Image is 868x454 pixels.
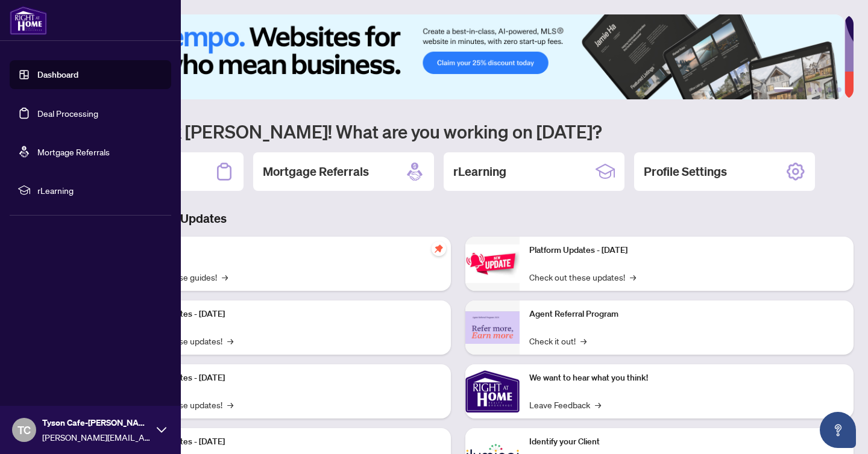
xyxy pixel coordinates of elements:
button: 3 [808,87,813,92]
span: Tyson Cafe-[PERSON_NAME] [42,416,151,429]
span: → [227,398,233,411]
h2: rLearning [453,163,506,180]
a: Mortgage Referrals [37,146,110,157]
button: 6 [837,87,841,92]
p: Self-Help [127,244,441,257]
a: Leave Feedback→ [529,398,601,411]
span: [PERSON_NAME][EMAIL_ADDRESS][DOMAIN_NAME] [42,431,151,444]
h2: Mortgage Referrals [263,163,369,180]
button: 4 [817,87,822,92]
img: We want to hear what you think! [465,364,520,418]
h1: Welcome back [PERSON_NAME]! What are you working on [DATE]? [63,120,854,143]
img: Platform Updates - June 23, 2025 [465,244,520,282]
button: 5 [827,87,832,92]
img: logo [10,6,47,35]
button: Open asap [820,412,856,448]
p: Agent Referral Program [529,308,844,321]
p: Identify your Client [529,435,844,449]
h2: Profile Settings [644,163,727,180]
span: → [222,270,228,284]
span: → [630,270,636,284]
img: Agent Referral Program [465,311,520,344]
a: Dashboard [37,69,78,80]
button: 1 [774,87,793,92]
a: Check out these updates!→ [529,270,636,284]
span: pushpin [432,241,446,256]
img: Slide 0 [63,14,844,99]
p: Platform Updates - [DATE] [529,244,844,257]
p: Platform Updates - [DATE] [127,435,441,449]
p: Platform Updates - [DATE] [127,308,441,321]
a: Deal Processing [37,108,98,119]
p: We want to hear what you think! [529,372,844,385]
h3: Brokerage & Industry Updates [63,210,854,227]
p: Platform Updates - [DATE] [127,372,441,385]
span: TC [17,421,31,438]
span: → [227,334,233,347]
span: → [595,398,601,411]
button: 2 [798,87,803,92]
span: → [580,334,587,347]
span: rLearning [37,184,163,197]
a: Check it out!→ [529,334,587,347]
